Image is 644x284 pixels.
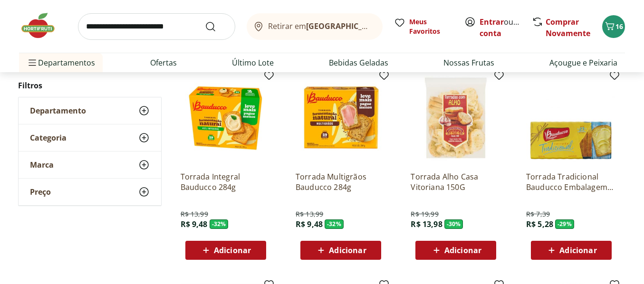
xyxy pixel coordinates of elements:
span: - 30 % [444,219,463,229]
a: Último Lote [232,57,274,68]
span: Retirar em [268,22,373,30]
button: Submit Search [205,21,228,32]
span: R$ 9,48 [181,219,208,229]
button: Adicionar [185,241,266,260]
span: Adicionar [214,246,251,254]
span: - 32 % [325,219,344,229]
span: Categoria [30,133,67,142]
button: Retirar em[GEOGRAPHIC_DATA]/[GEOGRAPHIC_DATA] [247,13,383,40]
a: Bebidas Geladas [329,57,388,68]
span: Adicionar [444,246,481,254]
span: - 32 % [210,219,229,229]
a: Entrar [480,17,504,27]
img: Torrada Multigrãos Bauducco 284g [296,74,386,164]
span: R$ 13,99 [296,209,323,219]
span: R$ 13,99 [181,209,208,219]
a: Torrada Alho Casa Vitoriana 150G [411,171,501,192]
button: Categoria [19,124,161,151]
span: - 29 % [555,219,574,229]
button: Departamento [19,97,161,124]
span: Adicionar [559,246,596,254]
button: Carrinho [602,15,625,38]
span: R$ 7,39 [526,209,550,219]
span: Preço [30,187,51,197]
input: search [78,13,235,40]
button: Adicionar [415,241,496,260]
a: Torrada Tradicional Bauducco Embalagem 142G [526,171,616,192]
img: Torrada Integral Bauducco 284g [181,74,271,164]
a: Torrada Integral Bauducco 284g [181,171,271,192]
span: R$ 5,28 [526,219,553,229]
a: Nossas Frutas [443,57,494,68]
span: ou [480,16,522,39]
h2: Filtros [18,76,162,95]
img: Torrada Tradicional Bauducco Embalagem 142G [526,74,616,164]
span: Adicionar [329,246,366,254]
span: Departamento [30,106,86,115]
a: Ofertas [150,57,177,68]
button: Preço [19,179,161,205]
span: R$ 13,98 [411,219,442,229]
b: [GEOGRAPHIC_DATA]/[GEOGRAPHIC_DATA] [306,21,466,31]
a: Criar conta [480,17,532,38]
button: Marca [19,151,161,178]
a: Torrada Multigrãos Bauducco 284g [296,171,386,192]
button: Adicionar [300,241,381,260]
a: Meus Favoritos [394,17,453,36]
span: Meus Favoritos [409,17,453,36]
span: R$ 19,99 [411,209,438,219]
button: Adicionar [531,241,612,260]
button: Menu [27,51,38,74]
a: Açougue e Peixaria [549,57,617,68]
span: Marca [30,160,54,170]
img: Hortifruti [19,11,67,40]
span: R$ 9,48 [296,219,323,229]
span: Departamentos [27,51,95,74]
img: Torrada Alho Casa Vitoriana 150G [411,74,501,164]
a: Comprar Novamente [546,17,590,38]
span: 16 [615,22,623,31]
